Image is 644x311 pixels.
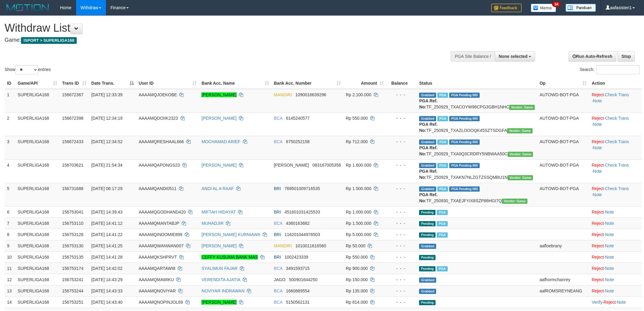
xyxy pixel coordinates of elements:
[15,274,60,285] td: SUPERLIGA168
[15,296,60,308] td: SUPERLIGA168
[618,51,635,62] a: Stop
[5,240,15,251] td: 9
[495,51,535,62] button: None selected
[589,229,642,240] td: ·
[201,221,223,226] a: MUHADJIR
[419,192,437,203] b: PGA Ref. No:
[274,221,282,226] span: BCA
[201,186,234,191] a: ANDI AL A RAAF
[5,37,423,43] h4: Game:
[15,183,60,206] td: SUPERLIGA168
[201,243,236,248] a: [PERSON_NAME]
[343,78,386,89] th: Amount: activate to sort column ascending
[5,112,15,136] td: 2
[91,221,122,226] span: [DATE] 14:41:12
[605,255,614,260] a: Note
[91,232,122,237] span: [DATE] 14:41:22
[537,89,589,113] td: AUTOWD-BOT-PGA
[274,255,281,260] span: BRI
[274,243,292,248] span: MANDIRI
[389,265,415,271] div: - - -
[285,232,320,237] span: Copy 116201044976503 to clipboard
[419,163,436,168] span: Grabbed
[91,92,122,97] span: [DATE] 12:33:39
[451,51,495,62] div: PGA Site Balance /
[60,78,89,89] th: Trans ID: activate to sort column ascending
[346,139,368,144] span: Rp 712.000
[89,78,136,89] th: Date Trans.: activate to sort column descending
[589,217,642,229] td: ·
[62,255,83,260] span: 156753135
[286,116,310,121] span: Copy 6145240577 to clipboard
[449,186,480,192] span: PGA Pending
[449,116,480,121] span: PGA Pending
[201,255,258,260] a: CEFFY KUSUMA BANK MAS
[21,37,77,44] span: ISPORT > SUPERLIGA168
[419,122,437,133] b: PGA Ref. No:
[199,78,271,89] th: Bank Acc. Name: activate to sort column ascending
[139,277,174,282] span: AAAAMQMAMIKU
[5,296,15,308] td: 14
[5,89,15,113] td: 1
[419,244,436,249] span: Grabbed
[286,288,310,293] span: Copy 1660889554 to clipboard
[274,186,281,191] span: BRI
[449,163,480,168] span: PGA Pending
[5,136,15,159] td: 3
[502,199,527,204] span: Vendor URL: https://trx31.1velocity.biz
[91,139,122,144] span: [DATE] 12:34:52
[419,116,436,121] span: Grabbed
[5,263,15,274] td: 11
[437,163,448,168] span: Marked by aafchhiseyha
[274,288,282,293] span: BCA
[389,139,415,145] div: - - -
[605,232,614,237] a: Note
[346,255,368,260] span: Rp 550.000
[91,288,122,293] span: [DATE] 14:43:33
[592,243,604,248] a: Reject
[5,3,51,12] img: MOTION_logo.png
[139,163,180,168] span: AAAAMQAPONGS23
[580,65,639,74] label: Search:
[62,221,83,226] span: 156753110
[592,116,604,121] a: Reject
[589,159,642,183] td: · ·
[5,229,15,240] td: 8
[285,255,308,260] span: Copy 1002423339 to clipboard
[274,277,285,282] span: JAGO
[419,277,436,283] span: Grabbed
[91,266,122,271] span: [DATE] 14:42:02
[389,115,415,121] div: - - -
[537,112,589,136] td: AUTOWD-BOT-PGA
[201,92,236,97] a: [PERSON_NAME]
[389,243,415,249] div: - - -
[592,221,604,226] a: Reject
[593,145,602,150] a: Note
[508,175,533,180] span: Vendor URL: https://trx31.1velocity.biz
[274,92,292,97] span: MANDIRI
[285,186,320,191] span: Copy 769501009716535 to clipboard
[5,78,15,89] th: ID
[437,221,447,226] span: Marked by aafsoycanthlai
[5,183,15,206] td: 5
[449,140,480,145] span: PGA Pending
[296,92,326,97] span: Copy 1090016639296 to clipboard
[437,116,448,121] span: Marked by aafsoycanthlai
[389,254,415,260] div: - - -
[5,285,15,296] td: 13
[605,266,614,271] a: Note
[537,183,589,206] td: AUTOWD-BOT-PGA
[139,92,177,97] span: AAAAMQJOEKOBE
[274,300,282,305] span: BCA
[419,255,436,260] span: Pending
[15,136,60,159] td: SUPERLIGA168
[592,139,604,144] a: Reject
[139,266,175,271] span: AAAAMQARTAWI8
[491,4,522,12] img: Feedback.jpg
[15,112,60,136] td: SUPERLIGA168
[386,78,417,89] th: Balance
[592,92,604,97] a: Reject
[91,300,122,305] span: [DATE] 14:43:40
[286,300,310,305] span: Copy 5150562131 to clipboard
[605,210,614,214] a: Note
